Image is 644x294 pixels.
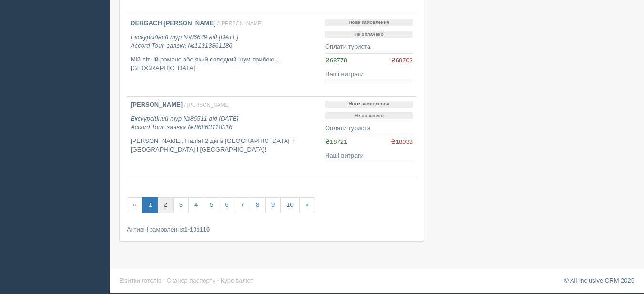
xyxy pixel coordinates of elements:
div: Оплати туриста [325,124,413,133]
span: « [127,197,143,213]
a: DERGACH [PERSON_NAME] / [PERSON_NAME] Екскурсійний тур №86649 від [DATE]Accord Tour, заявка №1131... [127,15,321,96]
span: / [PERSON_NAME] [217,20,263,26]
a: Курс валют [221,277,253,284]
a: 4 [188,197,204,213]
div: Оплати туриста [325,42,413,51]
p: Нове замовлення [325,101,413,108]
span: ₴69702 [391,56,413,65]
span: ₴68779 [325,57,347,64]
i: Екскурсійний тур №86511 від [DATE] Accord Tour, заявка №86863118316 [131,115,238,131]
a: » [299,197,315,213]
a: © All-Inclusive CRM 2025 [564,277,634,284]
a: 2 [157,197,173,213]
div: Наші витрати [325,70,413,79]
a: 10 [280,197,299,213]
a: 6 [219,197,235,213]
p: Нове замовлення [325,19,413,26]
b: [PERSON_NAME] [131,101,183,108]
span: · [217,277,219,284]
span: ₴18933 [391,138,413,147]
p: Не оплачено [325,31,413,38]
a: 3 [173,197,189,213]
p: Мій літній романс або який солодкий шум прибою... [GEOGRAPHIC_DATA] [131,55,317,73]
a: 5 [204,197,219,213]
a: 9 [265,197,281,213]
div: Наші витрати [325,152,413,161]
p: Не оплачено [325,112,413,120]
div: Активні замовлення з [127,225,417,234]
span: / [PERSON_NAME] [184,102,230,108]
b: 1-10 [184,226,197,233]
i: Екскурсійний тур №86649 від [DATE] Accord Tour, заявка №11313861186 [131,33,238,50]
p: [PERSON_NAME], Італія! 2 дні в [GEOGRAPHIC_DATA] + [GEOGRAPHIC_DATA] і [GEOGRAPHIC_DATA]! [131,137,317,154]
a: 1 [142,197,158,213]
b: DERGACH [PERSON_NAME] [131,20,215,27]
a: [PERSON_NAME] / [PERSON_NAME] Екскурсійний тур №86511 від [DATE]Accord Tour, заявка №86863118316 ... [127,97,321,178]
a: 7 [235,197,250,213]
span: ₴18721 [325,138,347,145]
a: Сканер паспорту [167,277,215,284]
a: 8 [250,197,266,213]
a: Візитки готелів [119,277,162,284]
b: 110 [200,226,210,233]
span: · [163,277,165,284]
